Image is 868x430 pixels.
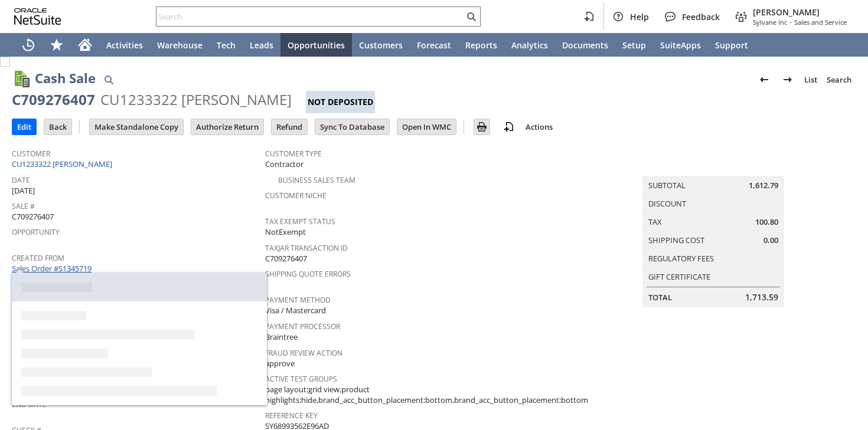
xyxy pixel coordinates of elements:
span: [PERSON_NAME] [753,6,847,18]
span: Leads [250,40,273,51]
a: Support [708,33,755,57]
svg: Home [78,38,92,52]
span: 100.80 [755,216,778,228]
span: Feedback [682,11,720,22]
a: Sale # [12,201,35,211]
caption: Summary [642,157,784,176]
a: Documents [555,33,615,57]
span: C709276407 [265,253,307,264]
span: [DATE] [12,185,35,196]
span: C709276407 [12,211,54,222]
span: Forecast [417,40,451,51]
a: Customer [12,149,50,159]
span: Customers [359,40,403,51]
a: Activities [99,33,150,57]
a: Forecast [410,33,458,57]
a: Discount [648,198,686,209]
a: Reference Key [265,411,318,421]
a: Tax Exempt Status [265,216,335,227]
span: page layout:grid view,product highlights:hide,brand_acc_button_placement:bottom,brand_acc_button_... [265,384,588,406]
input: Open In WMC [397,119,456,134]
span: Sylvane Inc [753,18,787,27]
a: SuiteApps [653,33,708,57]
a: Regulatory Fees [648,253,714,264]
svg: logo [14,8,61,25]
span: Analytics [511,40,548,51]
span: Support [715,40,748,51]
a: Payment Processor [265,321,340,331]
span: Tech [217,40,236,51]
span: 1,713.59 [745,291,778,303]
a: Leads [243,33,280,57]
a: Actions [521,122,557,132]
a: Shipping Quote Errors [265,269,351,279]
span: Sales and Service [794,18,847,27]
a: Sales Order #S1345719 [12,263,94,274]
input: Authorize Return [191,119,263,134]
input: Edit [12,119,36,134]
a: List [800,70,822,89]
input: Refund [272,119,307,134]
a: Tech [210,33,243,57]
input: Sync To Database [315,119,389,134]
img: add-record.svg [502,120,516,134]
span: Setup [622,40,646,51]
span: Braintree [265,331,298,343]
span: Visa / Mastercard [265,305,326,316]
div: Shortcuts [43,33,71,57]
span: Reports [465,40,497,51]
a: Subtotal [648,180,686,191]
input: Print [474,119,490,134]
a: Recent Records [14,33,43,57]
img: Quick Find [102,73,116,87]
a: Home [71,33,99,57]
input: Make Standalone Copy [90,119,183,134]
span: Help [630,11,649,22]
a: Analytics [504,33,555,57]
input: Search [156,9,464,24]
div: Not Deposited [306,91,375,113]
span: approve [265,358,295,369]
div: CU1233322 [PERSON_NAME] [100,90,292,109]
span: Contractor [265,159,304,170]
img: Print [475,120,489,134]
a: TaxJar Transaction ID [265,243,348,253]
a: Gift Certificate [648,271,710,282]
a: Reports [458,33,504,57]
span: 1,612.79 [749,180,778,191]
a: Warehouse [150,33,210,57]
a: Total [648,292,672,303]
a: Opportunities [280,33,352,57]
input: Back [44,119,71,134]
a: Date [12,175,30,185]
a: Shipping Cost [648,235,704,245]
span: - [789,18,792,27]
a: Customers [352,33,410,57]
span: NotExempt [265,227,306,238]
span: Opportunities [288,40,345,51]
img: Previous [757,73,771,87]
a: Tax [648,216,662,227]
div: C709276407 [12,90,95,109]
svg: Shortcuts [50,38,64,52]
a: Fraud Review Action [265,348,342,358]
img: Next [781,73,795,87]
a: Setup [615,33,653,57]
span: Documents [562,40,608,51]
h1: Cash Sale [35,68,96,88]
a: Created From [12,253,64,263]
a: Search [822,70,856,89]
svg: Search [464,9,478,24]
span: Warehouse [157,40,203,51]
a: Opportunity [12,227,60,237]
svg: Recent Records [21,38,35,52]
a: CU1233322 [PERSON_NAME] [12,159,115,169]
a: Business Sales Team [278,175,355,185]
a: Active Test Groups [265,374,337,384]
span: 0.00 [763,235,778,246]
span: Activities [106,40,143,51]
a: Customer Niche [265,191,327,201]
a: Customer Type [265,149,322,159]
a: Payment Method [265,295,331,305]
span: SuiteApps [660,40,701,51]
